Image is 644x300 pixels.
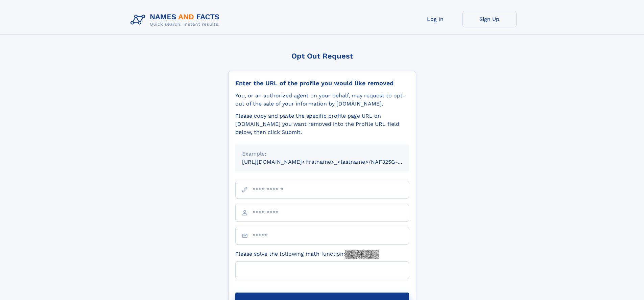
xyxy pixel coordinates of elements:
[235,92,409,108] div: You, or an authorized agent on your behalf, may request to opt-out of the sale of your informatio...
[235,112,409,136] div: Please copy and paste the specific profile page URL on [DOMAIN_NAME] you want removed into the Pr...
[128,11,225,29] img: Logo Names and Facts
[242,159,422,165] small: [URL][DOMAIN_NAME]<firstname>_<lastname>/NAF325G-xxxxxxxx
[235,250,379,259] label: Please solve the following math function:
[235,79,409,87] div: Enter the URL of the profile you would like removed
[462,11,517,27] a: Sign Up
[242,150,402,158] div: Example:
[408,11,462,27] a: Log In
[228,52,416,60] div: Opt Out Request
